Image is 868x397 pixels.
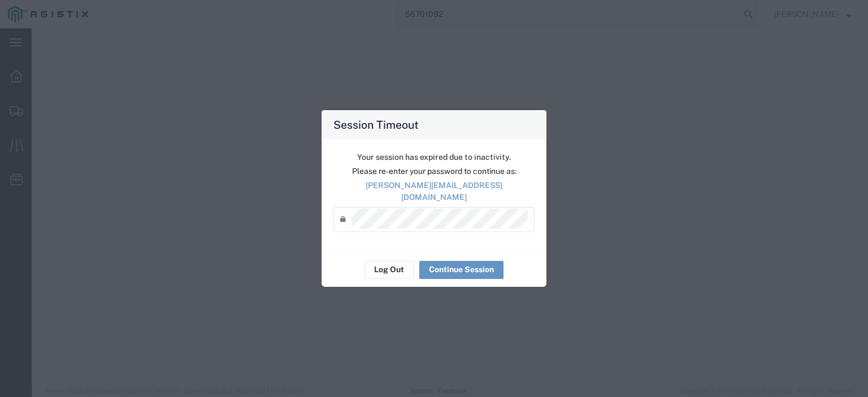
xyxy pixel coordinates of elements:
p: Please re-enter your password to continue as: [333,165,535,177]
button: Continue Session [419,261,504,279]
h4: Session Timeout [333,116,419,133]
button: Log Out [364,261,414,279]
p: Your session has expired due to inactivity. [333,151,535,163]
p: [PERSON_NAME][EMAIL_ADDRESS][DOMAIN_NAME] [333,180,535,203]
